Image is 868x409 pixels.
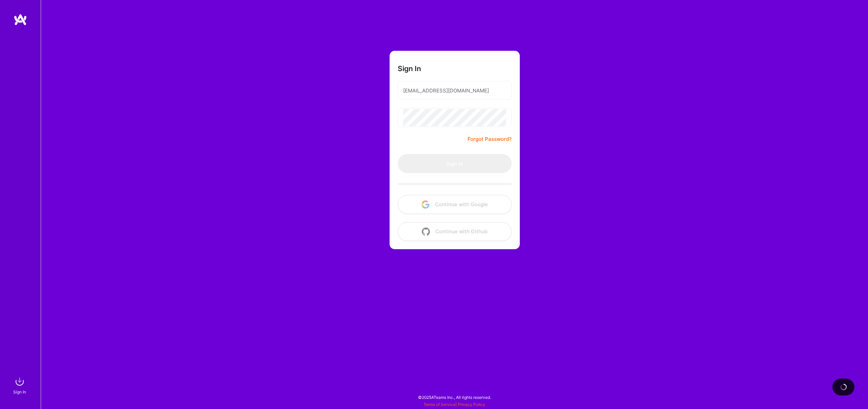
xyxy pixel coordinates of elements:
button: Sign In [398,154,512,173]
button: Continue with Github [398,222,512,241]
button: Continue with Google [398,195,512,214]
input: Email... [403,82,506,99]
img: sign in [13,375,26,388]
a: Terms of Service [423,402,455,407]
span: | [423,402,485,407]
div: Sign In [13,388,26,395]
img: logo [14,14,27,26]
img: loading [840,384,847,390]
a: sign inSign In [14,375,26,395]
h3: Sign In [398,64,421,73]
div: © 2025 ATeams Inc., All rights reserved. [41,389,868,406]
a: Forgot Password? [468,135,512,143]
img: icon [421,200,430,209]
img: icon [422,228,430,236]
a: Privacy Policy [458,402,485,407]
